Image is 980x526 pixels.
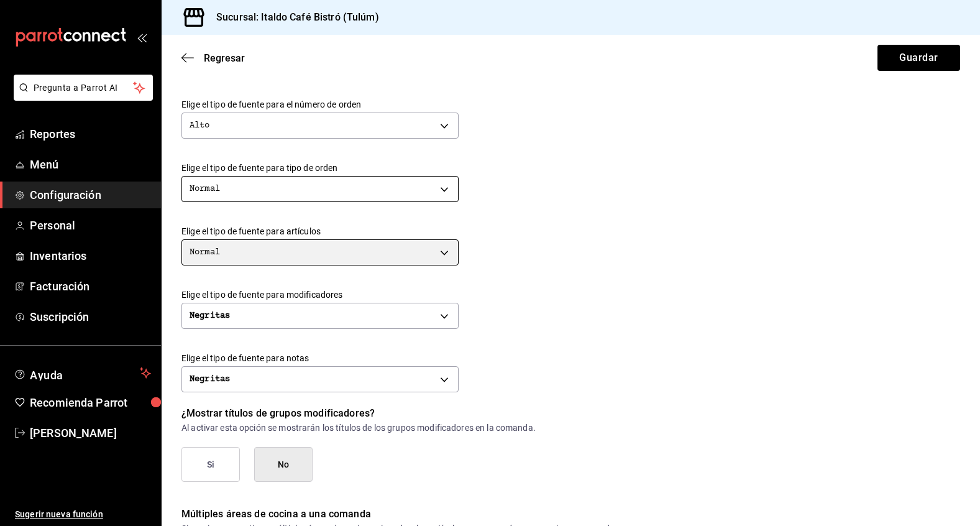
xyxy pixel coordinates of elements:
[190,183,220,195] div: Normal
[30,217,151,234] span: Personal
[30,425,151,441] span: [PERSON_NAME]
[877,45,960,71] button: Guardar
[34,81,134,95] span: Pregunta a Parrot AI
[181,406,960,421] p: ¿Mostrar títulos de grupos modificadores?
[206,10,379,25] h3: Sucursal: Italdo Café Bistró (Tulúm)
[181,100,960,109] label: Elige el tipo de fuente para el número de orden
[30,187,151,203] span: Configuración
[181,354,960,362] label: Elige el tipo de fuente para notas
[181,164,960,172] label: Elige el tipo de fuente para tipo de orden
[14,75,153,101] button: Pregunta a Parrot AI
[30,156,151,173] span: Menú
[15,508,151,521] span: Sugerir nueva función
[30,126,151,142] span: Reportes
[190,246,220,259] div: Normal
[9,90,153,103] a: Pregunta a Parrot AI
[30,247,151,264] span: Inventarios
[30,394,151,411] span: Recomienda Parrot
[190,310,230,322] div: Negritas
[190,119,210,132] div: Alto
[137,32,147,42] button: open_drawer_menu
[204,52,245,64] span: Regresar
[30,366,135,381] span: Ayuda
[254,447,313,482] button: No
[181,52,245,64] button: Regresar
[181,447,240,482] button: Si
[181,227,960,236] label: Elige el tipo de fuente para artículos
[190,373,230,385] div: Negritas
[181,290,960,299] label: Elige el tipo de fuente para modificadores
[30,308,151,325] span: Suscripción
[181,423,960,432] p: Al activar esta opción se mostrarán los títulos de los grupos modificadores en la comanda.
[181,507,960,522] p: Múltiples áreas de cocina a una comanda
[30,278,151,295] span: Facturación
